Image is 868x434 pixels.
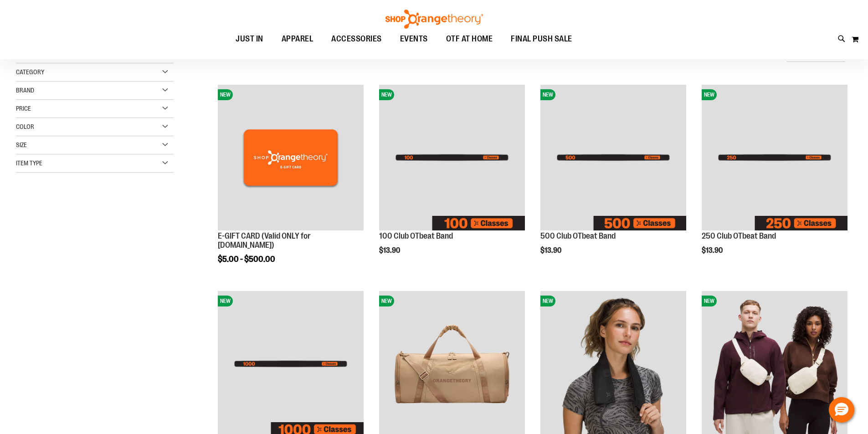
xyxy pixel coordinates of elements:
img: E-GIFT CARD (Valid ONLY for ShopOrangetheory.com) [218,85,364,230]
a: Image of 250 Club OTbeat BandNEW [702,85,847,232]
span: $5.00 - $500.00 [218,255,275,264]
span: NEW [540,89,555,100]
img: Image of 250 Club OTbeat Band [702,85,847,230]
span: ACCESSORIES [331,29,382,49]
a: E-GIFT CARD (Valid ONLY for [DOMAIN_NAME]) [218,231,311,250]
a: APPAREL [272,29,323,50]
a: 500 Club OTbeat Band [540,231,616,240]
a: JUST IN [226,29,272,50]
a: ACCESSORIES [322,29,391,49]
span: $13.90 [379,246,401,255]
span: NEW [379,296,394,306]
a: EVENTS [391,29,437,50]
a: 100 Club OTbeat Band [379,231,453,240]
button: Hello, have a question? Let’s chat. [829,397,854,423]
span: NEW [379,89,394,100]
a: Image of 100 Club OTbeat BandNEW [379,85,525,232]
span: Size [16,141,27,148]
span: NEW [218,296,233,306]
span: Price [16,105,31,112]
a: Image of 500 Club OTbeat BandNEW [540,85,686,232]
a: OTF AT HOME [437,29,502,50]
div: product [536,80,691,273]
img: Image of 100 Club OTbeat Band [379,85,525,230]
span: NEW [540,296,555,306]
span: FINAL PUSH SALE [511,29,572,49]
span: APPAREL [282,29,313,49]
span: Brand [16,87,34,94]
span: NEW [218,89,233,100]
span: JUST IN [236,29,263,49]
a: E-GIFT CARD (Valid ONLY for ShopOrangetheory.com)NEW [218,85,364,232]
div: product [697,80,852,273]
span: NEW [702,296,717,306]
div: product [375,80,529,273]
span: Category [16,68,44,76]
span: $13.90 [540,246,563,255]
img: Shop Orangetheory [384,10,484,29]
a: FINAL PUSH SALE [502,29,581,50]
a: 250 Club OTbeat Band [702,231,776,240]
span: NEW [702,89,717,100]
span: OTF AT HOME [446,29,493,49]
span: Item Type [16,159,42,167]
span: EVENTS [400,29,428,49]
span: $13.90 [702,246,724,255]
span: Color [16,123,34,130]
div: product [213,80,368,286]
img: Image of 500 Club OTbeat Band [540,85,686,230]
